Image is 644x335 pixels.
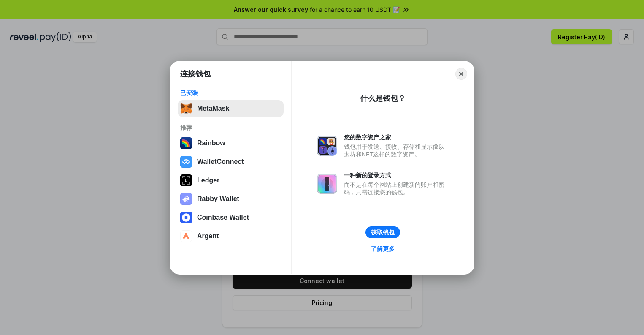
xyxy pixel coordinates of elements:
div: 一种新的登录方式 [344,172,449,179]
div: 钱包用于发送、接收、存储和显示像以太坊和NFT这样的数字资产。 [344,143,449,158]
img: svg+xml,%3Csvg%20width%3D%2228%22%20height%3D%2228%22%20viewBox%3D%220%200%2028%2028%22%20fill%3D... [180,230,192,242]
button: Rabby Wallet [178,191,284,207]
button: Argent [178,228,284,245]
div: Rainbow [197,139,225,147]
div: Ledger [197,177,219,184]
img: svg+xml,%3Csvg%20width%3D%2228%22%20height%3D%2228%22%20viewBox%3D%220%200%2028%2028%22%20fill%3D... [180,212,192,223]
div: 了解更多 [371,245,395,253]
button: Ledger [178,172,284,189]
button: Rainbow [178,135,284,152]
button: MetaMask [178,100,284,117]
div: 您的数字资产之家 [344,133,449,141]
button: Close [455,68,467,80]
img: svg+xml,%3Csvg%20fill%3D%22none%22%20height%3D%2233%22%20viewBox%3D%220%200%2035%2033%22%20width%... [180,103,192,114]
div: 推荐 [180,124,281,131]
img: svg+xml,%3Csvg%20xmlns%3D%22http%3A%2F%2Fwww.w3.org%2F2000%2Fsvg%22%20fill%3D%22none%22%20viewBox... [317,136,337,156]
img: svg+xml,%3Csvg%20width%3D%22120%22%20height%3D%22120%22%20viewBox%3D%220%200%20120%20120%22%20fil... [180,137,192,149]
h1: 连接钱包 [180,69,211,79]
button: Coinbase Wallet [178,209,284,226]
img: svg+xml,%3Csvg%20xmlns%3D%22http%3A%2F%2Fwww.w3.org%2F2000%2Fsvg%22%20width%3D%2228%22%20height%3... [180,174,192,186]
div: 什么是钱包？ [360,93,406,103]
div: MetaMask [197,105,229,112]
div: WalletConnect [197,158,244,166]
img: svg+xml,%3Csvg%20xmlns%3D%22http%3A%2F%2Fwww.w3.org%2F2000%2Fsvg%22%20fill%3D%22none%22%20viewBox... [180,193,192,205]
div: 而不是在每个网站上创建新的账户和密码，只需连接您的钱包。 [344,181,449,196]
div: 获取钱包 [371,229,395,236]
div: Coinbase Wallet [197,214,249,221]
img: svg+xml,%3Csvg%20xmlns%3D%22http%3A%2F%2Fwww.w3.org%2F2000%2Fsvg%22%20fill%3D%22none%22%20viewBox... [317,174,337,194]
button: WalletConnect [178,153,284,170]
div: 已安装 [180,89,281,97]
img: svg+xml,%3Csvg%20width%3D%2228%22%20height%3D%2228%22%20viewBox%3D%220%200%2028%2028%22%20fill%3D... [180,156,192,168]
a: 了解更多 [366,243,400,254]
div: Rabby Wallet [197,195,239,203]
button: 获取钱包 [365,226,400,238]
div: Argent [197,232,219,240]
